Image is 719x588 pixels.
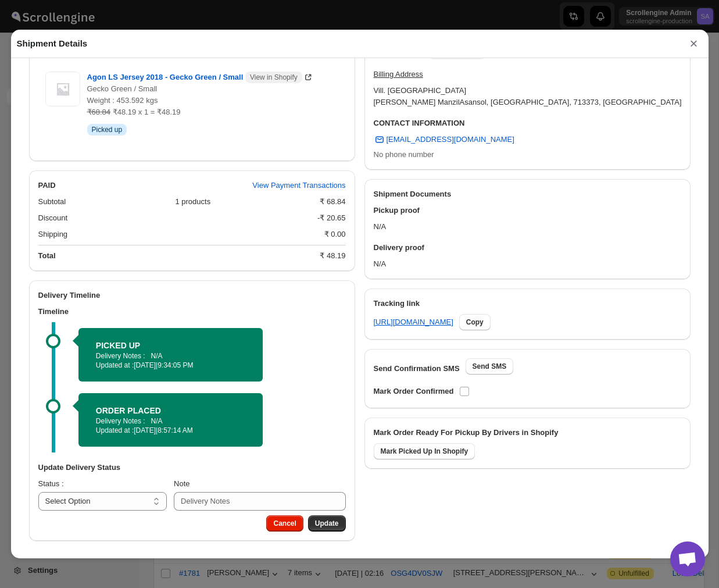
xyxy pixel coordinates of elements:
[110,108,180,116] span: ₹48.19 x 1 = ₹48.19
[175,196,310,208] div: 1 products
[324,229,346,240] div: ₹ 0.00
[174,479,189,488] span: Note
[87,73,314,81] a: Agon LS Jersey 2018 - Gecko Green / Small View in Shopify
[38,462,346,473] h3: Update Delivery Status
[96,340,245,351] h2: PICKED UP
[87,108,111,116] strike: ₹68.84
[45,72,80,106] img: Item
[151,416,163,426] p: N/A
[96,361,245,370] p: Updated at :
[134,426,193,434] span: [DATE] | 8:57:14 AM
[266,515,303,532] button: Cancel
[134,361,193,369] span: [DATE] | 9:34:05 PM
[374,150,434,159] span: No phone number
[17,38,88,49] h2: Shipment Details
[459,314,491,330] button: Copy
[466,318,484,327] span: Copy
[87,72,302,83] span: Agon LS Jersey 2018 - Gecko Green / Small
[92,125,123,134] span: Picked up
[670,541,705,576] a: Open chat
[245,176,352,195] button: View Payment Transactions
[96,351,145,361] p: Delivery Notes :
[38,180,56,191] h2: PAID
[374,117,681,129] h3: CONTACT INFORMATION
[38,306,346,318] h3: Timeline
[96,426,245,435] p: Updated at :
[273,519,296,528] span: Cancel
[374,188,681,200] h2: Shipment Documents
[320,196,345,208] div: ₹ 68.84
[387,134,514,145] span: [EMAIL_ADDRESS][DOMAIN_NAME]
[315,519,339,528] span: Update
[308,515,346,532] button: Update
[466,358,514,375] button: Send SMS
[685,35,702,52] button: ×
[96,405,245,416] h2: ORDER PLACED
[320,250,345,262] div: ₹ 48.19
[250,73,298,82] span: View in Shopify
[317,212,346,224] div: -₹ 20.65
[374,242,681,254] h3: Delivery proof
[38,229,315,240] div: Shipping
[174,492,345,511] input: Delivery Notes
[374,363,460,375] p: Send Confirmation SMS
[364,200,691,237] div: N/A
[374,386,454,397] p: Mark Order Confirmed
[473,362,507,371] span: Send SMS
[96,416,145,426] p: Delivery Notes :
[38,251,56,260] b: Total
[252,180,345,191] span: View Payment Transactions
[87,84,158,93] span: Gecko Green / Small
[374,298,681,309] h3: Tracking link
[367,130,521,149] a: [EMAIL_ADDRESS][DOMAIN_NAME]
[405,49,497,58] a: Ehsan View in Shopify
[374,316,453,328] a: [URL][DOMAIN_NAME]
[151,351,163,361] p: N/A
[374,443,475,459] button: Mark Picked Up In Shopify
[87,96,158,105] span: Weight : 453.592 kgs
[38,479,64,488] span: Status :
[38,212,308,224] div: Discount
[38,196,166,208] div: Subtotal
[364,237,691,279] div: N/A
[38,290,346,301] h2: Delivery Timeline
[374,85,682,108] div: Vill. [GEOGRAPHIC_DATA] [PERSON_NAME] Manzil Asansol, [GEOGRAPHIC_DATA], 713373, [GEOGRAPHIC_DATA]
[374,70,423,79] u: Billing Address
[374,427,681,439] h3: Mark Order Ready For Pickup By Drivers in Shopify
[374,205,681,216] h3: Pickup proof
[381,447,468,456] span: Mark Picked Up In Shopify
